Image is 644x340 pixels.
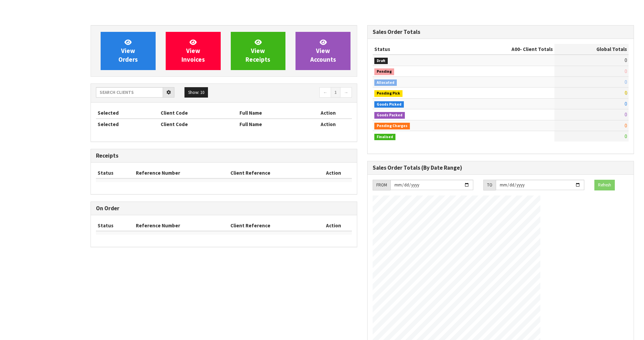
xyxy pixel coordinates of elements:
h3: Sales Order Totals [373,29,629,35]
th: Status [96,220,134,231]
h3: On Order [96,205,352,212]
a: ← [319,87,331,98]
h3: Receipts [96,153,352,159]
a: ViewOrders [101,32,156,70]
th: Status [96,168,134,178]
span: 0 [625,68,627,74]
span: View Invoices [181,38,205,63]
th: Client Reference [229,220,315,231]
th: Selected [96,119,159,129]
span: 0 [625,57,627,63]
th: Full Name [238,119,304,129]
th: Action [304,108,352,118]
th: Status [373,44,457,55]
th: - Client Totals [457,44,554,55]
span: Draft [374,58,388,64]
span: 0 [625,133,627,139]
span: Goods Picked [374,101,404,108]
span: 0 [625,101,627,107]
button: Refresh [594,180,615,190]
th: Client Code [159,119,238,129]
th: Reference Number [134,220,229,231]
th: Full Name [238,108,304,118]
span: A00 [512,46,520,52]
span: Pending Charges [374,123,410,129]
span: View Orders [118,38,138,63]
input: Search clients [96,87,163,98]
th: Selected [96,108,159,118]
span: View Accounts [310,38,336,63]
div: FROM [373,180,390,190]
th: Client Reference [229,168,315,178]
span: View Receipts [246,38,270,63]
span: 0 [625,111,627,118]
h3: Sales Order Totals (By Date Range) [373,165,629,171]
span: Goods Packed [374,112,405,119]
a: ViewReceipts [231,32,286,70]
button: Show: 10 [184,87,208,98]
a: → [340,87,352,98]
th: Reference Number [134,168,229,178]
div: TO [483,180,496,190]
span: Finalised [374,134,395,140]
span: Pending Pick [374,90,402,97]
span: 0 [625,122,627,129]
a: 1 [331,87,340,98]
th: Action [304,119,352,129]
th: Action [315,168,352,178]
a: ViewAccounts [296,32,351,70]
span: 0 [625,79,627,85]
a: ViewInvoices [166,32,221,70]
th: Client Code [159,108,238,118]
th: Action [315,220,352,231]
span: 0 [625,90,627,96]
th: Global Totals [554,44,629,55]
span: Pending [374,68,394,75]
span: Allocated [374,79,397,86]
nav: Page navigation [229,87,352,99]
